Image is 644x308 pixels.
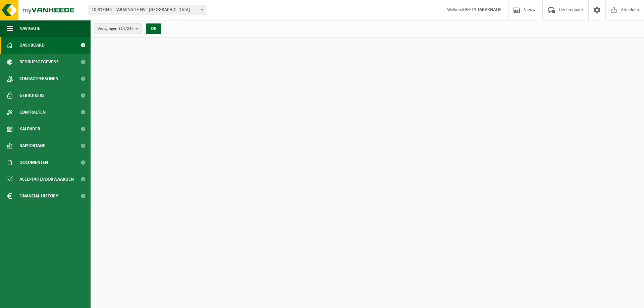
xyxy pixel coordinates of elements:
span: Acceptatievoorwaarden [19,171,74,188]
span: Contracten [19,104,46,121]
span: Financial History [19,188,58,204]
span: Rapportage [19,137,45,154]
count: (24/24) [119,26,133,31]
span: Contactpersonen [19,70,58,87]
span: 10-819046 - TABAKNATIE NV - ANTWERPEN [89,5,206,15]
span: Bedrijfsgegevens [19,54,59,70]
strong: SAFETY TABAKNATIE [462,7,501,12]
span: Dashboard [19,37,45,54]
span: 10-819046 - TABAKNATIE NV - ANTWERPEN [89,5,206,15]
span: Vestigingen [98,24,133,34]
span: Kalender [19,121,40,137]
span: Navigatie [19,20,40,37]
button: OK [146,23,161,34]
button: Vestigingen(24/24) [94,23,142,34]
span: Documenten [19,154,48,171]
span: Gebruikers [19,87,45,104]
